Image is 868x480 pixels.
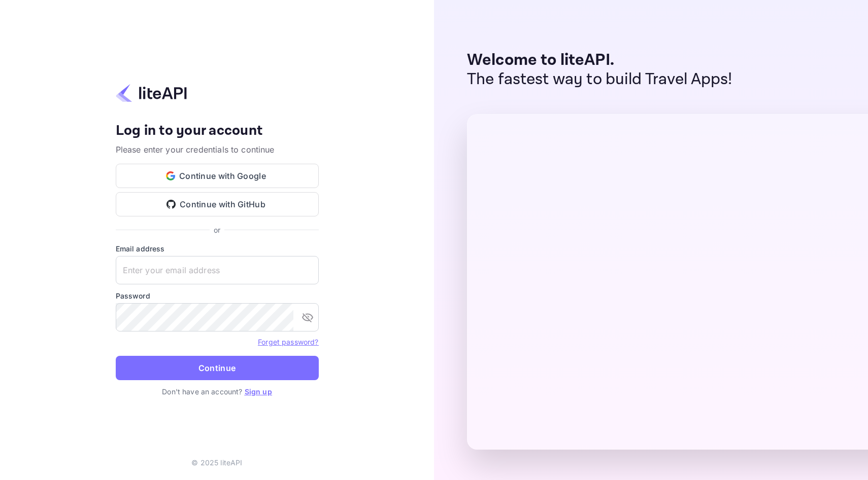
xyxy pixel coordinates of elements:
[116,164,319,188] button: Continue with Google
[191,457,242,468] p: © 2025 liteAPI
[258,338,318,346] a: Forget password?
[116,386,319,397] p: Don't have an account?
[116,143,319,156] p: Please enter your credentials to continue
[116,243,319,254] label: Email address
[214,225,220,235] p: or
[116,192,319,216] button: Continue with GitHub
[116,122,319,140] h4: Log in to your account
[116,356,319,380] button: Continue
[258,337,318,347] a: Forget password?
[245,387,272,396] a: Sign up
[116,290,319,301] label: Password
[116,256,319,284] input: Enter your email address
[467,70,732,89] p: The fastest way to build Travel Apps!
[297,307,318,327] button: toggle password visibility
[116,83,187,103] img: liteapi
[467,51,732,70] p: Welcome to liteAPI.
